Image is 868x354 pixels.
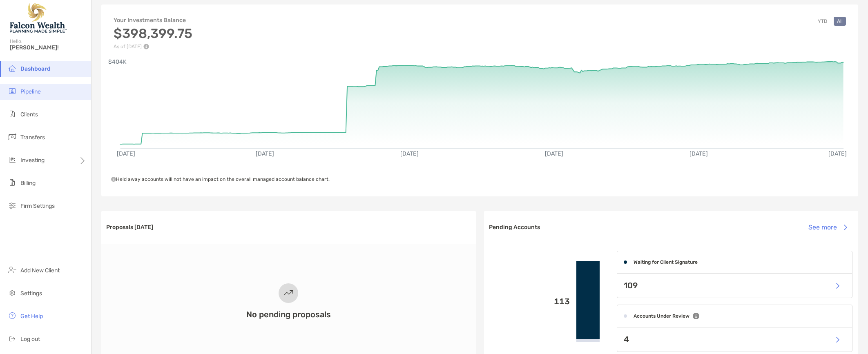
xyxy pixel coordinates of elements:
text: [DATE] [690,150,709,157]
text: $404K [108,58,127,65]
img: get-help icon [7,311,17,321]
p: 113 [491,296,570,307]
text: [DATE] [545,150,564,157]
img: dashboard icon [7,63,17,73]
span: Investing [20,157,45,164]
span: Firm Settings [20,203,55,209]
img: firm-settings icon [7,200,17,210]
button: All [834,17,846,26]
span: Add New Client [20,267,60,274]
p: 4 [624,334,629,345]
text: [DATE] [117,150,135,157]
h4: Waiting for Client Signature [634,259,698,265]
p: As of [DATE] [114,44,192,49]
span: Pipeline [20,88,41,95]
span: Held away accounts will not have an impact on the overall managed account balance chart. [111,176,330,182]
text: [DATE] [401,150,419,157]
span: Billing [20,180,36,187]
img: add_new_client icon [7,265,17,275]
img: settings icon [7,288,17,298]
h4: Your Investments Balance [114,17,192,24]
span: Settings [20,290,42,297]
span: Clients [20,111,38,118]
img: pipeline icon [7,86,17,96]
span: Dashboard [20,65,51,72]
span: Get Help [20,313,43,320]
button: See more [802,218,853,236]
h3: No pending proposals [246,309,331,319]
img: billing icon [7,178,17,187]
img: logout icon [7,334,17,343]
span: [PERSON_NAME]! [10,44,86,51]
img: Performance Info [143,44,149,49]
text: [DATE] [256,150,274,157]
h3: $398,399.75 [114,26,192,41]
h3: Pending Accounts [489,224,540,231]
button: YTD [814,17,830,26]
img: Falcon Wealth Planning Logo [10,3,67,33]
img: transfers icon [7,132,17,142]
img: clients icon [7,109,17,119]
span: Transfers [20,134,45,141]
span: Log out [20,336,40,343]
h4: Accounts Under Review [634,313,689,319]
h3: Proposals [DATE] [106,224,153,231]
img: investing icon [7,155,17,165]
p: 109 [624,281,638,291]
text: [DATE] [829,150,848,157]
